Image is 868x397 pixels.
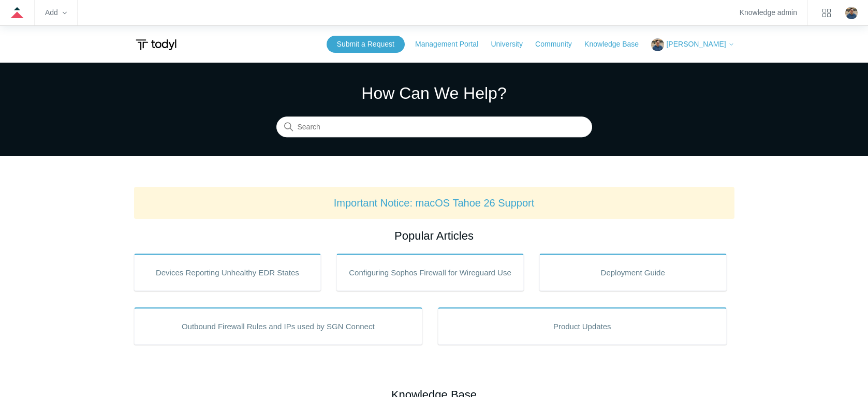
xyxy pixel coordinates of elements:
[334,197,535,209] a: Important Notice: macOS Tahoe 26 Support
[276,117,592,138] input: Search
[45,10,67,16] zd-hc-trigger: Add
[666,40,726,48] span: [PERSON_NAME]
[336,254,524,291] a: Configuring Sophos Firewall for Wireguard Use
[539,254,727,291] a: Deployment Guide
[134,254,321,291] a: Devices Reporting Unhealthy EDR States
[845,7,858,19] img: user avatar
[845,7,858,19] zd-hc-trigger: Click your profile icon to open the profile menu
[134,307,423,345] a: Outbound Firewall Rules and IPs used by SGN Connect
[438,307,727,345] a: Product Updates
[327,36,405,53] a: Submit a Request
[584,39,649,50] a: Knowledge Base
[134,35,178,54] img: Todyl Support Center Help Center home page
[491,39,533,50] a: University
[651,38,734,51] button: [PERSON_NAME]
[134,227,734,244] h2: Popular Articles
[740,10,797,16] a: Knowledge admin
[535,39,582,50] a: Community
[276,81,592,106] h1: How Can We Help?
[415,39,489,50] a: Management Portal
